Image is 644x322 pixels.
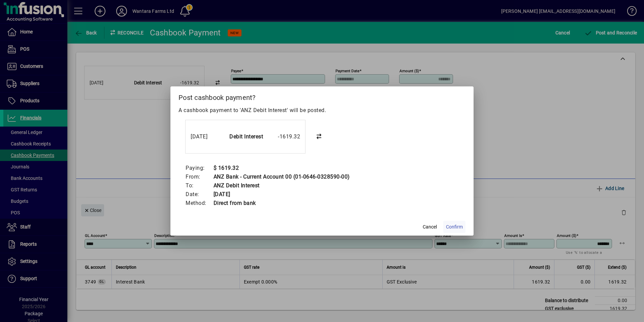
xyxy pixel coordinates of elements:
p: A cashbook payment to 'ANZ Debit Interest' will be posted. [179,106,465,114]
td: From: [185,172,213,181]
td: [DATE] [213,190,350,199]
button: Confirm [443,221,465,233]
h2: Post cashbook payment? [170,86,474,106]
span: Cancel [423,223,437,231]
strong: Debit Interest [229,133,263,140]
td: To: [185,181,213,190]
td: Method: [185,199,213,208]
div: -1619.32 [266,133,300,141]
td: ANZ Bank - Current Account 00 (01-0646-0328590-00) [213,172,350,181]
div: [DATE] [191,133,218,141]
td: Paying: [185,164,213,172]
button: Cancel [419,221,441,233]
td: Date: [185,190,213,199]
td: Direct from bank [213,199,350,208]
td: $ 1619.32 [213,164,350,172]
td: ANZ Debit Interest [213,181,350,190]
span: Confirm [446,223,463,231]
